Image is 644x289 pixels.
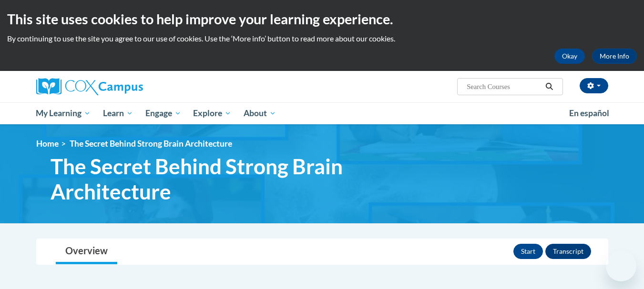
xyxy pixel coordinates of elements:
button: Okay [554,49,585,64]
a: Explore [187,102,237,124]
iframe: Button to launch messaging window [606,251,636,281]
p: By continuing to use the site you agree to our use of cookies. Use the ‘More info’ button to read... [7,33,637,44]
span: The Secret Behind Strong Brain Architecture [70,139,232,149]
button: Transcript [545,244,591,259]
span: En español [569,108,609,118]
span: Learn [103,108,133,119]
a: Learn [97,102,139,124]
span: About [244,108,276,119]
span: My Learning [36,108,91,119]
a: About [237,102,282,124]
button: Start [513,244,543,259]
span: The Secret Behind Strong Brain Architecture [51,154,379,204]
a: En español [563,103,615,123]
a: Engage [139,102,187,124]
a: My Learning [30,102,97,124]
a: More Info [592,49,637,64]
span: Explore [193,108,231,119]
img: Cox Campus [36,78,143,95]
button: Search [542,81,556,92]
input: Search Courses [466,81,542,92]
div: Main menu [22,102,623,124]
a: Cox Campus [36,78,217,95]
a: Home [36,139,59,149]
a: Overview [56,239,117,264]
h2: This site uses cookies to help improve your learning experience. [7,10,637,29]
button: Account Settings [580,78,608,93]
span: Engage [145,108,181,119]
